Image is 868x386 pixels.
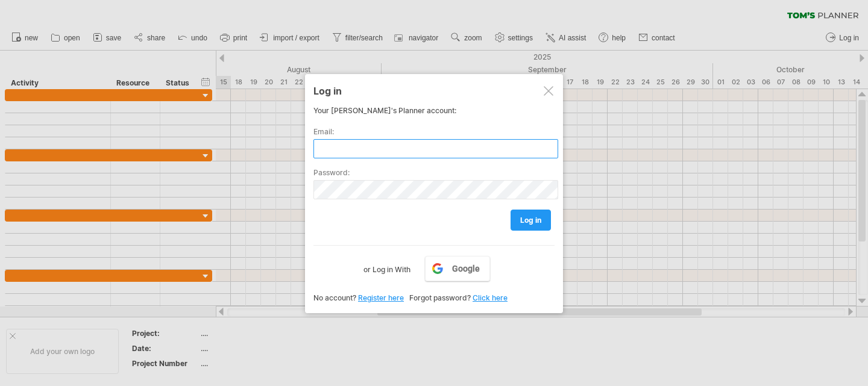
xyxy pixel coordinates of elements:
div: Log in [313,79,555,101]
span: log in [520,216,541,225]
a: log in [511,210,551,231]
span: Forgot password? [409,293,471,302]
a: Google [425,256,490,281]
span: Google [452,264,480,273]
span: No account? [313,293,356,302]
label: Email: [313,127,555,136]
label: or Log in With [363,256,410,276]
a: Click here [473,293,508,302]
label: Password: [313,168,555,177]
div: Your [PERSON_NAME]'s Planner account: [313,106,555,115]
a: Register here [358,293,404,302]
